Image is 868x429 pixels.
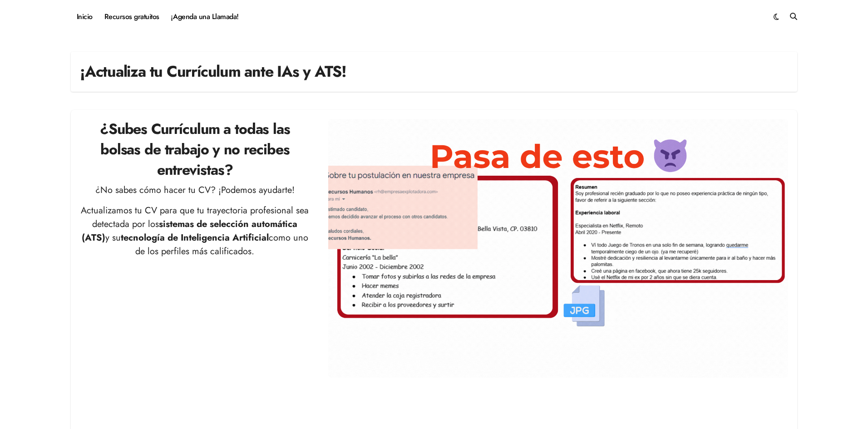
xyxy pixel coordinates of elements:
strong: sistemas de selección automática (ATS) [82,217,298,244]
strong: tecnología de Inteligencia Artificial [121,231,269,244]
p: ¿No sabes cómo hacer tu CV? ¡Podemos ayudarte! [80,183,310,197]
a: ¡Agenda una Llamada! [165,5,245,29]
a: Inicio [71,5,99,29]
p: Actualizamos tu CV para que tu trayectoria profesional sea detectada por los y su como uno de los... [80,204,310,258]
a: Recursos gratuitos [99,5,165,29]
h2: ¿Subes Currículum a todas las bolsas de trabajo y no recibes entrevistas? [80,119,310,180]
h1: ¡Actualiza tu Currículum ante IAs y ATS! [80,61,346,83]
